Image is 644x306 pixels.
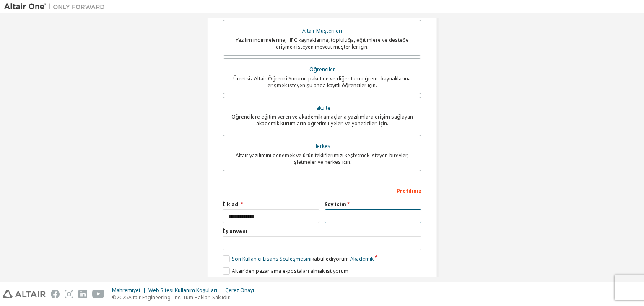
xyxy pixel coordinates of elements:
font: Mahremiyet [112,287,140,294]
font: Altair'den pazarlama e-postaları almak istiyorum [232,267,348,275]
font: Fakülte [314,104,330,112]
font: Akademik [350,255,374,262]
img: linkedin.svg [78,290,87,298]
font: İlk adı [223,201,240,208]
font: Ücretsiz Altair Öğrenci Sürümü paketine ve diğer tüm öğrenci kaynaklarına erişmek isteyen şu anda... [233,75,411,89]
font: © [112,294,117,301]
img: instagram.svg [65,290,73,298]
font: 2025 [117,294,128,301]
font: Yazılım indirmelerine, HPC kaynaklarına, topluluğa, eğitimlere ve desteğe erişmek isteyen mevcut ... [236,36,409,50]
font: Altair Engineering, Inc. Tüm Hakları Saklıdır. [128,294,231,301]
font: Web Sitesi Kullanım Koşulları [148,287,217,294]
font: Öğrencilere eğitim veren ve akademik amaçlarla yazılımlara erişim sağlayan akademik kurumların öğ... [231,113,413,127]
font: kabul ediyorum [312,255,349,262]
img: altair_logo.svg [3,290,46,298]
font: İş unvanı [223,228,247,235]
font: Son Kullanıcı Lisans Sözleşmesini [232,255,312,262]
font: Öğrenciler [309,66,335,73]
font: Profiliniz [397,187,421,194]
img: youtube.svg [92,290,104,298]
font: Soy isim [325,201,346,208]
font: Çerez Onayı [225,287,254,294]
font: Altair yazılımını denemek ve ürün tekliflerimizi keşfetmek isteyen bireyler, işletmeler ve herkes... [236,152,408,166]
img: facebook.svg [51,290,60,298]
img: Altair Bir [4,3,109,11]
font: Altair Müşterileri [302,27,342,34]
font: Herkes [314,143,330,150]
